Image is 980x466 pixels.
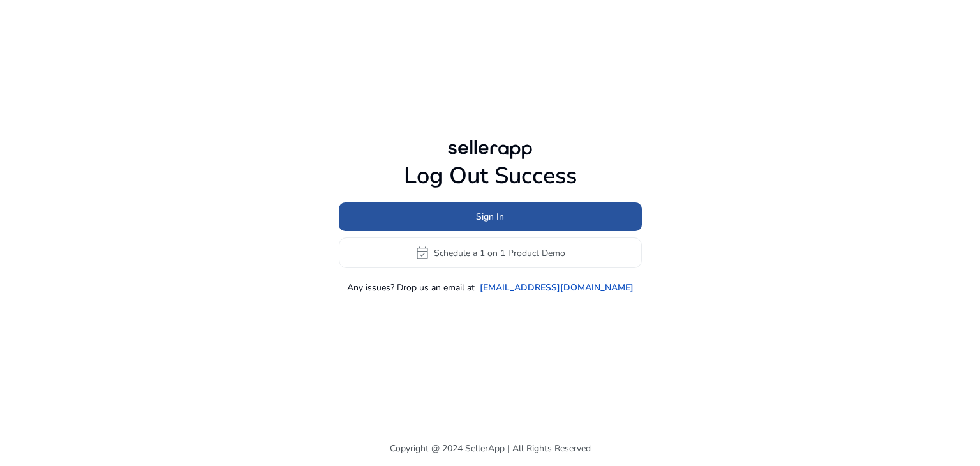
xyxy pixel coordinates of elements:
[339,162,642,190] h1: Log Out Success
[347,281,475,294] p: Any issues? Drop us an email at
[339,202,642,231] button: Sign In
[476,210,504,223] span: Sign In
[415,245,430,260] span: event_available
[339,237,642,268] button: event_availableSchedule a 1 on 1 Product Demo
[480,281,634,294] a: [EMAIL_ADDRESS][DOMAIN_NAME]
